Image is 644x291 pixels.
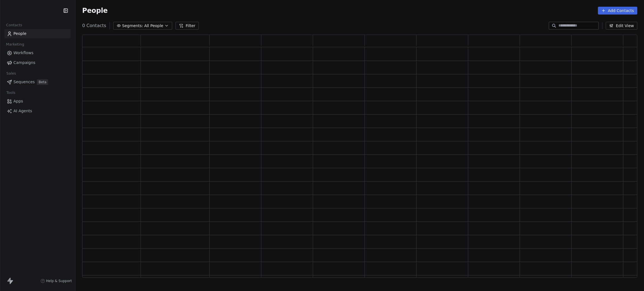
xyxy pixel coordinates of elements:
[4,29,71,38] a: People
[144,23,163,29] span: All People
[4,69,18,78] span: Sales
[4,21,25,29] span: Contacts
[82,22,106,29] span: 0 Contacts
[176,22,199,30] button: Filter
[13,108,32,114] span: AI Agents
[46,279,72,283] span: Help & Support
[4,89,18,97] span: Tools
[4,77,71,87] a: SequencesBeta
[4,106,71,116] a: AI Agents
[4,97,71,106] a: Apps
[41,279,72,283] a: Help & Support
[4,48,71,58] a: Workflows
[4,40,27,49] span: Marketing
[598,7,637,15] button: Add Contacts
[13,60,35,66] span: Campaigns
[13,98,23,104] span: Apps
[37,79,48,85] span: Beta
[122,23,143,29] span: Segments:
[4,58,71,67] a: Campaigns
[13,79,35,85] span: Sequences
[606,22,637,30] button: Edit View
[82,6,108,15] span: People
[13,50,34,56] span: Workflows
[13,31,27,37] span: People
